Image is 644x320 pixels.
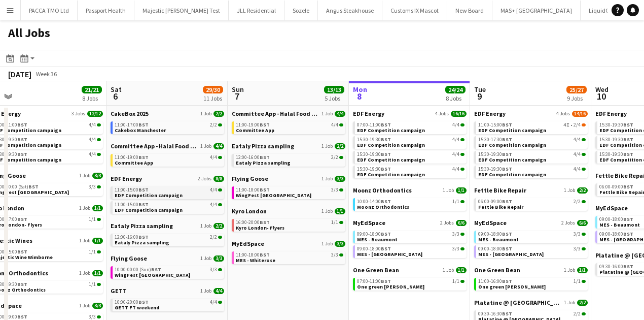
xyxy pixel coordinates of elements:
[331,155,338,160] span: 2/2
[599,137,633,142] span: 15:30-19:30
[115,239,169,246] span: Eataly Pizza sampling
[236,187,270,193] span: 11:00-18:00
[623,263,633,270] span: BST
[236,155,270,160] span: 12:00-16:00
[138,186,149,193] span: BST
[321,241,333,247] span: 1 Job
[321,208,333,214] span: 1 Job
[17,216,27,222] span: BST
[232,207,267,215] span: Kyro London
[381,245,391,252] span: BST
[353,186,412,194] span: Moonz Orthodontics
[478,204,523,210] span: Fettle Bike Repair
[236,219,343,231] a: 16:00-20:00BST1/1Kyro London- Flyers
[335,176,345,182] span: 3/3
[236,252,270,258] span: 11:00-18:00
[599,184,633,189] span: 06:00-09:00
[478,199,512,204] span: 06:00-09:00
[260,121,270,128] span: BST
[200,223,211,229] span: 1 Job
[353,186,467,219] div: Moonz Orthodontics1 Job1/110:00-14:00BST1/1Moonz Orthodontics
[111,254,224,262] a: Flying Goose1 Job3/3
[357,121,464,133] a: 07:00-11:00BST4/4EDF Competition campaign
[335,143,345,149] span: 2/2
[474,219,588,266] div: MyEdSpace2 Jobs6/609:00-18:00BST3/3MES - Beaumont09:00-18:00BST3/3MES - [GEOGRAPHIC_DATA]
[115,235,149,240] span: 12:00-16:00
[456,220,467,226] span: 6/6
[115,207,183,213] span: EDF Competition campaign
[210,235,217,240] span: 2/2
[260,219,270,226] span: BST
[474,219,588,227] a: MyEdSpace2 Jobs6/6
[115,154,222,166] a: 11:00-19:00BST4/4Committee App
[353,266,467,293] div: One Green Bean1 Job1/107:00-11:00BST1/1One green [PERSON_NAME]
[478,246,512,251] span: 09:00-18:00
[563,122,569,127] span: 4I
[28,183,39,190] span: BST
[456,267,467,273] span: 1/1
[78,1,134,20] button: Passport Health
[213,111,224,117] span: 2/2
[115,127,166,134] span: Cakebox Manchester
[232,142,345,150] a: Eataly Pizza sampling1 Job2/2
[232,110,319,117] span: Committee App - Halal Food Festival
[115,234,222,245] a: 12:00-16:00BST2/2Eataly Pizza sampling
[492,1,581,20] button: MAS+ [GEOGRAPHIC_DATA]
[623,183,633,190] span: BST
[381,151,391,157] span: BST
[236,121,343,133] a: 11:00-19:00BST4/4Committee App
[236,257,275,264] span: MES - Whiterose
[357,127,425,134] span: EDF Competition campaign
[574,232,581,237] span: 3/3
[443,267,454,273] span: 1 Job
[478,167,512,172] span: 15:30-19:30
[236,192,311,199] span: WingFest Bristol
[71,111,85,117] span: 3 Jobs
[335,241,345,247] span: 3/3
[452,246,459,251] span: 3/3
[115,121,222,133] a: 11:00-17:00BST2/2Cakebox Manchester
[452,122,459,127] span: 4/4
[200,111,211,117] span: 1 Job
[452,152,459,157] span: 4/4
[595,110,627,117] span: EDF Energy
[89,122,96,127] span: 4/4
[111,175,224,222] div: EDF Energy2 Jobs8/811:00-15:00BST4/4EDF Competition campaign11:00-15:00BST4/4EDF Competition camp...
[382,1,447,20] button: Customs IX Mascot
[138,121,149,128] span: BST
[381,136,391,143] span: BST
[357,246,391,251] span: 09:00-18:00
[115,267,161,272] span: 10:00-00:00 (Sun)
[478,251,544,258] span: MES - Southside
[478,236,519,243] span: MES - Beaumont
[89,249,96,254] span: 1/1
[357,166,464,177] a: 15:30-19:30BST4/4EDF Competition campaign
[478,166,586,177] a: 15:30-19:30BST4/4EDF Competition campaign
[451,111,467,117] span: 16/16
[138,234,149,240] span: BST
[577,220,588,226] span: 6/6
[236,251,343,263] a: 11:00-18:00BST3/3MES - Whiterose
[357,204,409,210] span: Moonz Orthodontics
[210,187,217,193] span: 4/4
[478,156,546,163] span: EDF Competition campaign
[572,111,588,117] span: 14/16
[232,240,345,247] a: MyEdSpace1 Job3/3
[17,248,27,255] span: BST
[353,219,467,227] a: MyEdSpace2 Jobs6/6
[232,240,264,247] span: MyEdSpace
[111,254,147,262] span: Flying Goose
[331,187,338,193] span: 3/3
[210,155,217,160] span: 4/4
[502,151,512,157] span: BST
[502,245,512,252] span: BST
[357,198,464,210] a: 10:00-14:00BST1/1Moonz Orthodontics
[115,155,149,160] span: 11:00-19:00
[357,236,398,243] span: MES - Beaumont
[353,266,399,274] span: One Green Bean
[478,137,512,142] span: 15:30-17:30
[17,121,27,128] span: BST
[89,184,96,189] span: 3/3
[318,1,382,20] button: Angus Steakhouse
[478,171,546,178] span: EDF Competition campaign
